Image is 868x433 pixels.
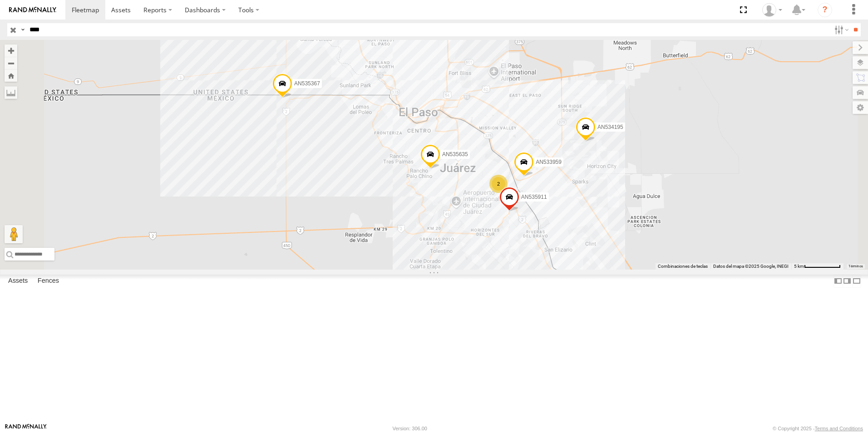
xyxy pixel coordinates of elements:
[831,23,850,36] label: Search Filter Options
[521,194,547,200] span: AN535911
[833,275,843,288] label: Dock Summary Table to the Left
[5,57,17,69] button: Zoom out
[442,151,468,157] span: AN535635
[794,264,804,269] span: 5 km
[759,3,785,17] div: Zulma Brisa Rios
[536,159,562,166] span: AN533959
[33,275,64,287] label: Fences
[791,263,843,270] button: Escala del mapa: 5 km por 77 píxeles
[294,80,320,87] span: AN535367
[5,424,47,433] a: Visit our Website
[852,275,861,288] label: Hide Summary Table
[713,264,789,269] span: Datos del mapa ©2025 Google, INEGI
[5,225,23,243] button: Arrastra al hombrecito al mapa para abrir Street View
[9,7,56,13] img: rand-logo.svg
[5,86,17,99] label: Measure
[393,426,427,431] div: Version: 306.00
[4,275,32,287] label: Assets
[5,69,17,82] button: Zoom Home
[853,101,868,114] label: Map Settings
[489,175,508,193] div: 2
[843,275,852,288] label: Dock Summary Table to the Right
[19,23,26,36] label: Search Query
[773,426,863,431] div: © Copyright 2025 -
[597,124,623,130] span: AN534195
[658,263,708,270] button: Combinaciones de teclas
[815,426,863,431] a: Terms and Conditions
[5,44,17,57] button: Zoom in
[848,265,863,268] a: Términos (se abre en una nueva pestaña)
[818,3,832,17] i: ?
